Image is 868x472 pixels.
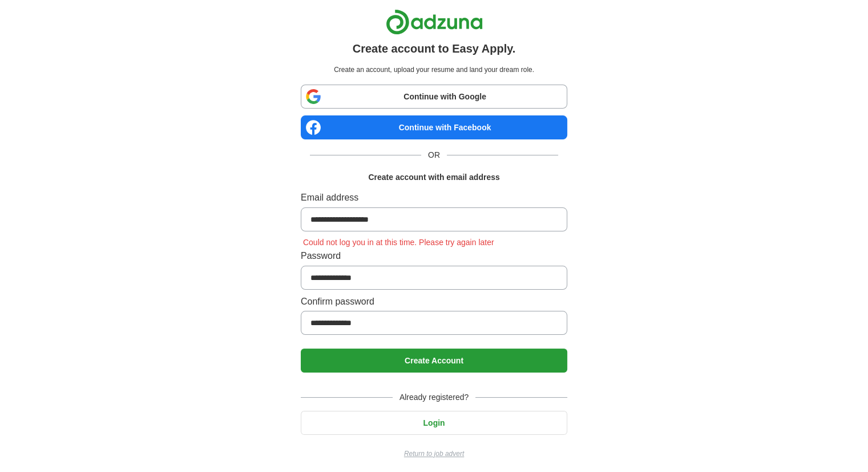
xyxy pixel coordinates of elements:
span: Already registered? [393,391,475,403]
h1: Create account with email address [368,171,499,183]
h1: Create account to Easy Apply. [353,39,516,58]
p: Create an account, upload your resume and land your dream role. [303,65,565,75]
button: Create Account [301,349,567,373]
label: Password [301,249,567,263]
a: Return to job advert [301,449,567,459]
button: Login [301,411,567,435]
a: Continue with Facebook [301,115,567,139]
span: Could not log you in at this time. Please try again later [301,238,496,247]
label: Email address [301,190,567,205]
img: Adzuna logo [386,9,483,35]
span: OR [421,149,447,161]
label: Confirm password [301,294,567,309]
a: Continue with Google [301,85,567,109]
a: Login [301,418,567,427]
